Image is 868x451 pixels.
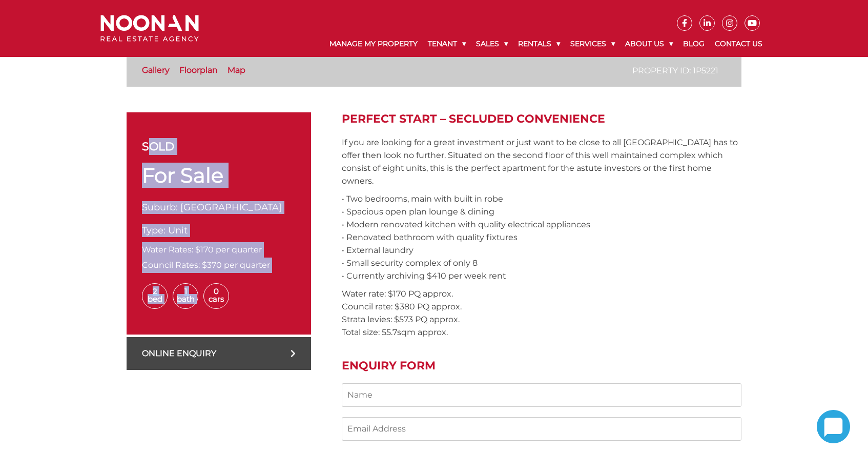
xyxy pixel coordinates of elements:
span: Council Rates: [142,260,200,270]
h2: Perfect Start – Secluded Convenience [342,112,741,126]
span: [GEOGRAPHIC_DATA] [180,202,282,213]
a: Blog [678,31,710,57]
p: If you are looking for a great investment or just want to be close to all [GEOGRAPHIC_DATA] has t... [342,136,741,187]
span: 2 Bed [142,283,168,309]
span: sold [142,138,174,155]
a: Gallery [142,65,170,75]
span: Suburb: [142,202,178,213]
span: For Sale [142,163,223,188]
a: Manage My Property [324,31,423,57]
span: Type: [142,225,166,236]
a: Floorplan [179,65,218,75]
img: Noonan Real Estate Agency [100,15,199,42]
span: 0 Cars [203,283,229,309]
p: • Two bedrooms, main with built in robe • Spacious open plan lounge & dining • Modern renovated k... [342,192,741,282]
p: Water rate: $170 PQ approx. Council rate: $380 PQ approx. Strata levies: $573 PQ approx. Total si... [342,287,741,339]
p: Property ID: 1P5221 [632,64,718,77]
a: Online Enquiry [127,337,311,370]
span: Water Rates: [142,245,193,254]
span: 1 Bath [173,283,198,309]
a: Contact Us [710,31,768,57]
span: Unit [168,225,188,236]
span: $370 per quarter [202,260,270,270]
a: Rentals [513,31,565,57]
a: About Us [620,31,678,57]
a: Map [228,65,245,75]
input: Name [342,383,741,407]
input: Email Address [342,417,741,441]
a: Tenant [423,31,471,57]
a: Services [565,31,620,57]
h2: Enquiry Form [342,359,741,372]
a: Sales [471,31,513,57]
span: $170 per quarter [195,245,262,254]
